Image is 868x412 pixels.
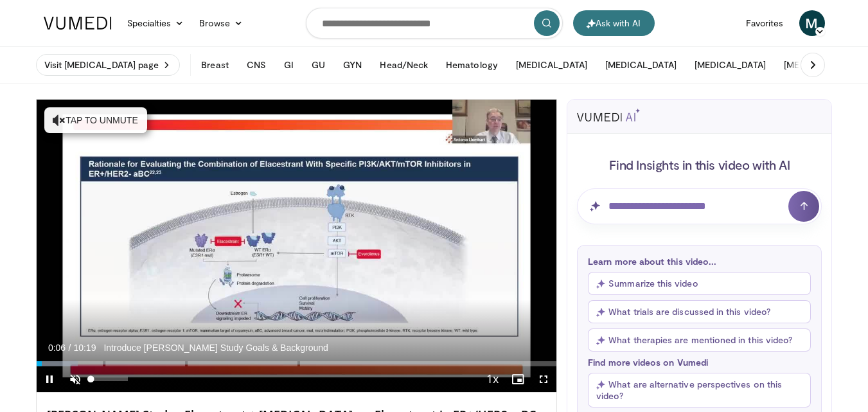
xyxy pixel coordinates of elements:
[239,52,274,78] button: CNS
[191,10,251,36] a: Browse
[73,343,96,353] span: 10:19
[62,366,88,392] button: Unmute
[44,107,147,133] button: Tap to unmute
[573,10,655,36] button: Ask with AI
[37,361,557,366] div: Progress Bar
[577,188,822,224] input: Question for AI
[120,10,192,36] a: Specialties
[588,373,811,408] button: What are alternative perspectives on this video?
[799,10,825,36] a: M
[372,52,436,78] button: Head/Neck
[103,342,328,354] span: Introduce [PERSON_NAME] Study Goals & Background
[588,272,811,295] button: Summarize this video
[508,52,595,78] button: [MEDICAL_DATA]
[276,52,301,78] button: GI
[588,300,811,323] button: What trials are discussed in this video?
[577,109,640,121] img: vumedi-ai-logo.svg
[598,52,684,78] button: [MEDICAL_DATA]
[505,366,531,392] button: Enable picture-in-picture mode
[588,328,811,352] button: What therapies are mentioned in this video?
[776,52,863,78] button: [MEDICAL_DATA]
[44,17,112,30] img: VuMedi Logo
[588,357,811,368] p: Find more videos on Vumedi
[48,343,66,353] span: 0:06
[335,52,369,78] button: GYN
[479,366,505,392] button: Playback Rate
[306,8,563,39] input: Search topics, interventions
[37,366,62,392] button: Pause
[91,377,128,381] div: Volume Level
[36,54,181,76] a: Visit [MEDICAL_DATA] page
[531,366,556,392] button: Fullscreen
[738,10,792,36] a: Favorites
[687,52,774,78] button: [MEDICAL_DATA]
[37,100,557,393] video-js: Video Player
[304,52,333,78] button: GU
[577,156,822,173] h4: Find Insights in this video with AI
[193,52,236,78] button: Breast
[588,256,811,267] p: Learn more about this video...
[438,52,506,78] button: Hematology
[69,343,71,353] span: /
